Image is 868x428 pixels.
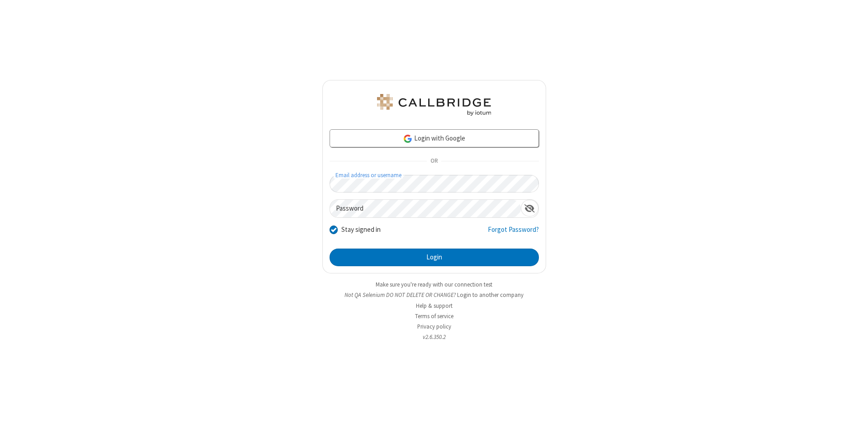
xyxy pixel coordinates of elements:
label: Stay signed in [341,225,381,235]
a: Login with Google [330,129,539,147]
div: Show password [521,200,538,216]
a: Forgot Password? [488,225,539,242]
li: v2.6.350.2 [322,333,546,341]
iframe: Chat [845,404,861,422]
button: Login to another company [457,291,524,299]
a: Terms of service [415,312,453,320]
li: Not QA Selenium DO NOT DELETE OR CHANGE? [322,291,546,299]
img: google-icon.png [403,134,413,144]
a: Help & support [416,302,453,310]
span: OR [427,155,441,168]
input: Email address or username [330,175,539,193]
a: Privacy policy [417,323,451,330]
button: Login [330,249,539,267]
input: Password [330,200,521,217]
img: QA Selenium DO NOT DELETE OR CHANGE [375,94,493,116]
a: Make sure you're ready with our connection test [376,281,492,288]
